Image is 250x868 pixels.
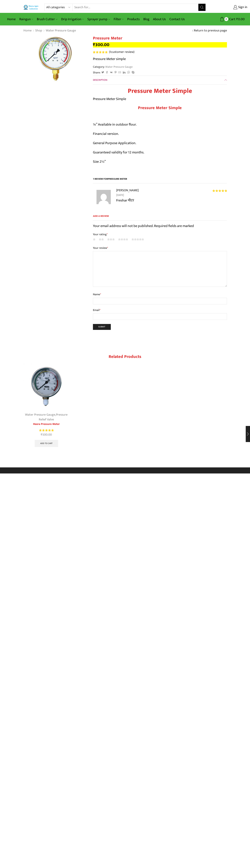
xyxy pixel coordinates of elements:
span: 1 [93,51,108,53]
p: Guaranteed validity for 12 months. [93,149,227,155]
span: Rated out of 5 [39,428,54,432]
p: Freshar मीटर [116,198,227,203]
bdi: 300.00 [93,41,109,48]
a: 5 of 5 stars [132,237,144,241]
a: Water Pressure Gauge [46,28,76,33]
bdi: 500.00 [41,432,52,437]
a: Shop [35,28,42,33]
a: 3 of 5 stars [107,237,115,241]
strong: Pressure Meter Simple [138,104,182,111]
input: Submit [93,324,111,330]
label: Name [93,292,227,297]
a: 4 of 5 stars [118,237,128,241]
p: Size 2½” [93,159,227,164]
img: Heera Pressure Meter [23,363,70,410]
a: 0 Cart ₹0.00 [209,16,245,23]
span: Cart [228,17,235,22]
a: Raingun [18,15,35,23]
p: General Purpose Application. [93,140,227,146]
a: Home [23,28,32,33]
a: Sprayer pump [86,15,112,23]
a: Blog [142,15,151,23]
a: (1customer review) [109,50,134,54]
p: Pressure Meter simple [93,56,227,62]
div: Rated 5 out of 5 [212,189,227,192]
a: About Us [151,15,168,23]
a: Description [93,76,227,84]
a: Water Pressure Gauge [25,412,55,417]
bdi: 0.00 [236,16,245,22]
span: Rated out of 5 based on customer rating [93,51,107,53]
a: Sign in [211,4,247,11]
p: Pressure Meter Simple [93,96,227,102]
time: [DATE] [116,193,227,198]
span: Category: [93,65,133,69]
span: Related products [109,353,141,360]
p: Financial version. [93,131,227,137]
label: Your rating [93,232,227,236]
a: Contact Us [168,15,187,23]
span: Your email address will not be published. Required fields are marked [93,223,194,229]
a: Drip Irrigation [59,15,86,23]
a: Home [5,15,18,23]
label: Your review [93,246,227,250]
a: 2 of 5 stars [99,237,104,241]
span: Add a review [93,214,227,221]
nav: Breadcrumb [23,28,76,33]
div: 1 / 1 [21,361,72,449]
a: Heera Pressure Meter [23,422,70,426]
span: ₹ [236,16,238,22]
a: Filter [112,15,125,23]
a: Return to previous page [194,28,227,33]
input: Search for... [73,4,198,11]
div: , [23,412,70,422]
span: Sign in [237,5,247,10]
span: 1 [110,49,111,55]
span: ₹ [93,41,95,48]
a: Pressure Relief Valve [39,412,68,422]
div: Rated 5.00 out of 5 [93,51,107,53]
img: Water-Pressure-Gauge [24,36,87,81]
a: Brush Cutter [35,15,59,23]
span: 0 [224,17,228,21]
span: Rated out of 5 [212,189,227,192]
a: 1 of 5 stars [93,237,95,241]
a: Add to cart: “Heera Pressure Meter” [35,440,58,447]
span: Pressure Meter [108,177,127,181]
strong: Pressure Meter Simple [128,86,192,96]
label: Email [93,308,227,313]
div: Rated 5.00 out of 5 [39,428,54,432]
span: Description [93,78,107,82]
span: ₹ [41,432,42,437]
a: Products [125,15,142,23]
span: Share: [93,71,101,75]
p: ¼” Available in outdoor flour. [93,122,227,127]
button: Search button [198,4,206,11]
h1: Pressure Meter [93,36,227,41]
h2: 1 review for [93,177,227,183]
strong: [PERSON_NAME] [116,188,139,193]
a: Water Pressure Gauge [105,64,133,69]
